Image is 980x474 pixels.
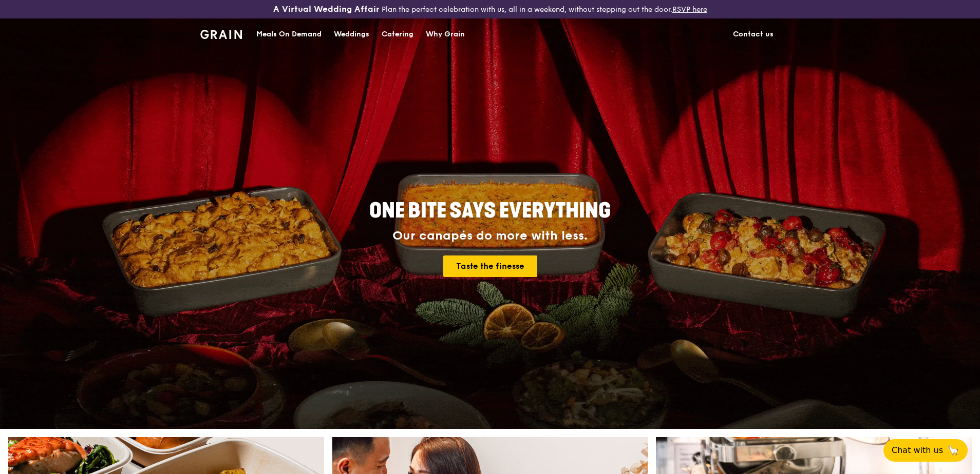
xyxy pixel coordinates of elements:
h3: A Virtual Wedding Affair [273,4,380,14]
span: 🦙 [947,444,959,457]
img: Grain [200,30,242,39]
div: Plan the perfect celebration with us, all in a weekend, without stepping out the door. [194,4,786,14]
button: Chat with us🦙 [883,439,968,462]
div: Our canapés do more with less. [305,229,675,243]
a: Taste the finesse [443,255,537,277]
div: Weddings [334,19,369,50]
a: Contact us [727,19,780,50]
span: ONE BITE SAYS EVERYTHING [369,199,611,223]
div: Why Grain [426,19,465,50]
a: Weddings [328,19,375,50]
a: RSVP here [672,5,707,14]
a: Why Grain [420,19,471,50]
div: Catering [382,19,413,50]
a: GrainGrain [200,18,242,49]
div: Meals On Demand [256,19,322,50]
span: Chat with us [892,444,943,457]
a: Catering [375,19,420,50]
